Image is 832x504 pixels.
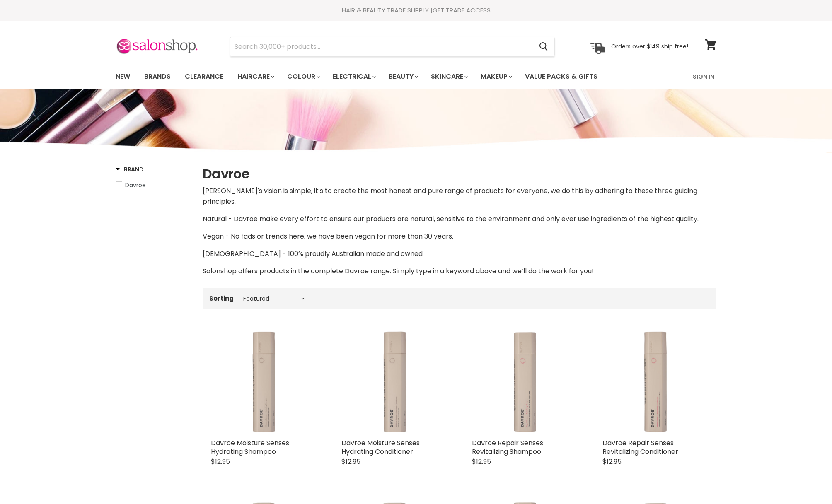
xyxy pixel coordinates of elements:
img: Davroe Repair Senses Revitalizing Conditioner [602,329,708,434]
a: Davroe Repair Senses Revitalizing Conditioner [602,438,678,456]
span: Davroe [125,181,146,189]
form: Product [230,37,555,57]
a: Davroe Moisture Senses Hydrating Shampoo [211,438,289,456]
ul: Main menu [109,65,646,89]
span: $12.95 [341,457,360,466]
a: Davroe [116,181,192,190]
a: Value Packs & Gifts [519,68,604,85]
a: Davroe Moisture Senses Hydrating Conditioner Davroe Moisture Senses Hydrating Conditioner [341,329,447,434]
a: Brands [138,68,177,85]
img: Davroe Repair Senses Revitalizing Shampoo [472,329,578,434]
a: Skincare [425,68,473,85]
a: Colour [281,68,325,85]
label: Sorting [209,295,234,302]
a: Clearance [179,68,230,85]
p: [DEMOGRAPHIC_DATA] - 100% proudly Australian made and owned [203,248,716,259]
p: Vegan - No fads or trends here, we have been vegan for more than 30 years. [203,231,716,242]
a: Haircare [231,68,279,85]
p: Orders over $149 ship free! [611,43,688,50]
p: Salonshop offers products in the complete Davroe range. Simply type in a keyword above and we’ll ... [203,266,716,277]
a: Davroe Repair Senses Revitalizing Conditioner Davroe Repair Senses Revitalizing Conditioner [602,329,708,434]
div: HAIR & BEAUTY TRADE SUPPLY | [105,6,727,14]
h3: Brand [116,165,144,174]
a: Sign In [688,68,719,85]
a: Davroe Repair Senses Revitalizing Shampoo Davroe Repair Senses Revitalizing Shampoo [472,329,578,434]
h1: Davroe [203,165,716,183]
span: $12.95 [211,457,230,466]
a: GET TRADE ACCESS [433,6,491,14]
img: Davroe Moisture Senses Hydrating Shampoo [211,329,317,434]
span: $12.95 [472,457,491,466]
a: Makeup [474,68,517,85]
a: Electrical [327,68,381,85]
nav: Main [105,65,727,89]
a: Davroe Moisture Senses Hydrating Conditioner [341,438,420,456]
input: Search [230,37,532,56]
p: [PERSON_NAME]'s vision is simple, it’s to create the most honest and pure range of products for e... [203,186,716,207]
span: $12.95 [602,457,622,466]
button: Search [532,37,554,56]
p: Natural­ - Davroe make every effort to ensure our products are natural, sensitive to the environm... [203,214,716,224]
a: Beauty [382,68,423,85]
a: New [109,68,136,85]
img: Davroe Moisture Senses Hydrating Conditioner [341,329,447,434]
a: Davroe Repair Senses Revitalizing Shampoo [472,438,543,456]
a: Davroe Moisture Senses Hydrating Shampoo Davroe Moisture Senses Hydrating Shampoo [211,329,317,434]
